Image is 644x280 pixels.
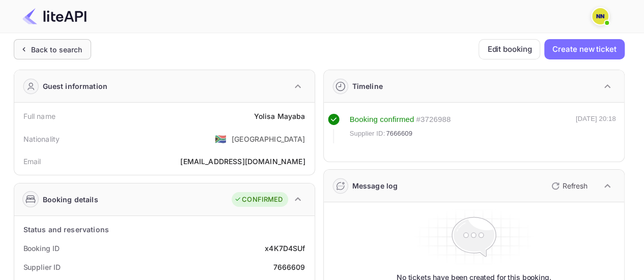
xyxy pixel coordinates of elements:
div: Timeline [352,81,383,91]
div: [GEOGRAPHIC_DATA] [232,134,305,144]
div: Message log [352,180,398,191]
div: CONFIRMED [234,195,283,205]
div: Yolisa Mayaba [254,111,305,121]
div: [EMAIL_ADDRESS][DOMAIN_NAME] [180,156,305,167]
div: Guest information [43,81,108,91]
div: Status and reservations [23,224,109,235]
button: Refresh [545,178,592,194]
div: Email [23,156,41,167]
div: x4K7D4SUf [265,243,305,254]
div: # 3726988 [416,114,451,126]
div: 7666609 [273,262,305,272]
span: United States [215,130,227,148]
span: Supplier ID: [350,129,385,139]
p: Refresh [563,180,587,191]
div: Nationality [23,134,60,144]
div: Supplier ID [23,262,61,272]
img: N/A N/A [592,8,608,24]
img: LiteAPI Logo [22,8,87,24]
div: Booking ID [23,243,60,254]
span: 7666609 [386,129,412,139]
button: Create new ticket [544,39,624,59]
div: Back to search [31,44,82,55]
div: Booking confirmed [350,114,414,126]
div: Full name [23,111,55,121]
button: Edit booking [479,39,540,59]
div: [DATE] 20:18 [576,114,616,143]
div: Booking details [43,194,98,205]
